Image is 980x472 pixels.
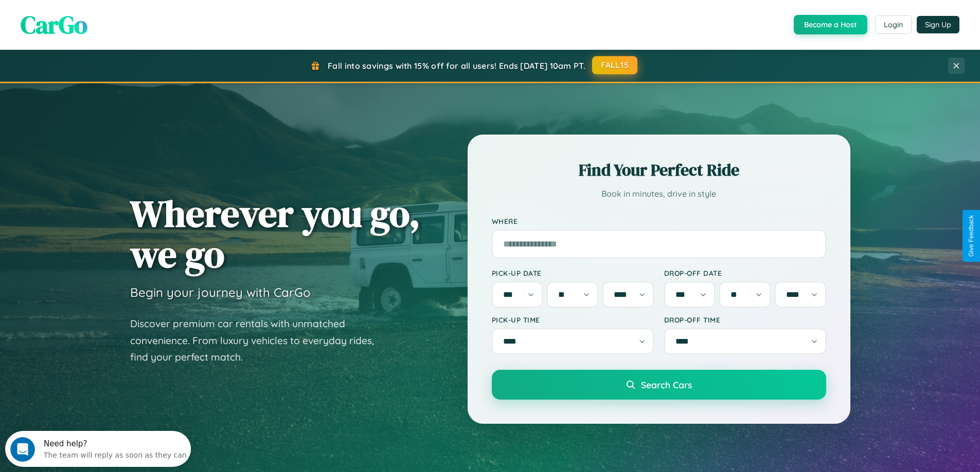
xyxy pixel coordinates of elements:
[21,8,87,42] span: CarGo
[39,17,182,28] div: The team will reply as soon as they can
[492,186,826,201] p: Book in minutes, drive in style
[130,193,420,274] h1: Wherever you go, we go
[664,269,826,277] label: Drop-off Date
[130,285,311,300] h3: Begin your journey with CarGo
[492,159,826,181] h2: Find Your Perfect Ride
[10,437,35,462] iframe: Intercom live chat
[492,315,654,324] label: Pick-up Time
[492,217,826,225] label: Where
[664,315,826,324] label: Drop-off Time
[794,15,867,34] button: Become a Host
[917,16,959,33] button: Sign Up
[5,431,191,467] iframe: Intercom live chat discovery launcher
[130,315,387,366] p: Discover premium car rentals with unmatched convenience. From luxury vehicles to everyday rides, ...
[875,15,912,34] button: Login
[968,215,975,257] div: Give Feedback
[4,4,191,32] div: Open Intercom Messenger
[492,269,654,277] label: Pick-up Date
[592,56,637,74] button: FALL15
[39,9,182,17] div: Need help?
[328,61,585,71] span: Fall into savings with 15% off for all users! Ends [DATE] 10am PT.
[641,379,692,390] span: Search Cars
[492,370,826,400] button: Search Cars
